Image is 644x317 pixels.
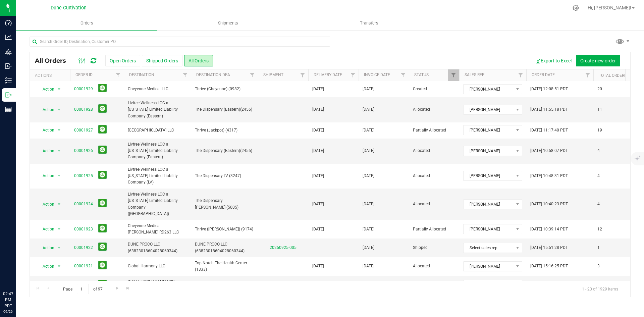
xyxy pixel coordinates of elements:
span: 1 - 20 of 1929 items [577,284,624,294]
a: Go to the next page [112,284,122,293]
span: Thrive ([PERSON_NAME]) (9174) [195,226,254,232]
span: select [55,243,63,253]
span: DUNE PROCO LLC (63823018604028060344) [128,241,187,254]
a: Invoice Date [364,72,390,77]
span: [DATE] 15:16:25 PDT [530,263,568,269]
span: The Dispensary (Eastern)(2455) [195,106,254,113]
span: select [55,262,63,271]
a: 00001925 [74,173,93,179]
span: select [55,224,63,234]
span: Action [37,85,55,94]
span: [DATE] [363,106,374,113]
span: Shipments [209,20,247,26]
span: Create new order [580,58,616,63]
a: Go to the last page [123,284,133,293]
span: Partially Allocated [413,127,455,134]
a: 20250925-005 [270,245,297,250]
span: 3 [597,263,600,269]
span: [PERSON_NAME] [464,262,514,271]
span: The Dispensary (Eastern)(2455) [195,148,254,154]
a: 00001924 [74,201,93,207]
span: [PERSON_NAME] [464,224,514,234]
span: [DATE] [363,245,374,251]
a: Total Orderlines [599,73,635,78]
span: Livfree Wellness LCC a [US_STATE] Limited Liability Company (Eastern) [128,100,187,119]
span: Thrive (Cheyenne) (0982) [195,86,254,92]
span: select [55,85,63,94]
span: Dune Cultivation [51,5,87,11]
a: Order Date [532,72,555,77]
inline-svg: Inbound [5,63,12,69]
span: [DATE] [363,173,374,179]
span: Action [37,224,55,234]
a: Filter [347,69,359,81]
span: Livfree Wellness LCC a [US_STATE] Limited Liability Company (Eastern) [128,141,187,161]
span: Action [37,243,55,253]
inline-svg: Outbound [5,92,12,98]
a: Delivery Date [314,72,342,77]
span: [PERSON_NAME] [464,146,514,156]
a: Destination DBA [196,72,230,77]
button: Create new order [576,55,620,66]
inline-svg: Dashboard [5,19,12,26]
button: Open Orders [105,55,140,66]
span: select [55,105,63,114]
a: 00001922 [74,245,93,251]
span: Page of 97 [57,284,108,294]
a: 00001929 [74,86,93,92]
span: Livfree Wellness LCC a [US_STATE] Limited Liability Company ([GEOGRAPHIC_DATA]) [128,191,187,217]
span: [DATE] 10:48:31 PDT [530,173,568,179]
span: WALLFLOWER CANNABIS HOUSE [128,278,187,291]
span: Hi, [PERSON_NAME]! [588,5,631,10]
span: Action [37,171,55,180]
input: Search Order ID, Destination, Customer PO... [30,37,330,47]
span: Partially Allocated [413,226,455,232]
span: [DATE] [363,201,374,207]
a: Filter [297,69,308,81]
a: 00001927 [74,127,93,134]
div: Manage settings [572,5,580,11]
span: Livfree Wellness LCC a [US_STATE] Limited Liability Company (LV) [128,166,187,186]
span: [DATE] [363,127,374,134]
span: select [55,125,63,135]
span: Allocated [413,173,455,179]
span: [DATE] [363,86,374,92]
span: 20 [597,86,602,92]
p: 09/26 [3,309,13,314]
span: select [55,280,63,289]
span: Global Harmony LLC [128,263,187,269]
span: Action [37,146,55,156]
span: Allocated [413,263,455,269]
a: Filter [448,69,459,81]
inline-svg: Grow [5,48,12,55]
button: All Orders [184,55,213,66]
a: Destination [129,72,154,77]
span: Shipped [413,245,455,251]
a: Filter [515,69,526,81]
a: 00001923 [74,226,93,232]
span: [DATE] 12:08:51 PDT [530,86,568,92]
span: [DATE] [312,201,324,207]
a: Status [414,72,429,77]
a: 00001928 [74,106,93,113]
span: The Dispensary [PERSON_NAME] (5005) [195,198,254,210]
span: Action [37,262,55,271]
inline-svg: Analytics [5,34,12,41]
span: [DATE] [312,86,324,92]
span: All Orders [35,57,73,64]
span: 4 [597,173,600,179]
span: [PERSON_NAME] [464,85,514,94]
a: Orders [16,16,157,30]
span: Created [413,86,455,92]
div: Actions [35,73,67,78]
span: Action [37,125,55,135]
span: 11 [597,106,602,113]
span: [DATE] [363,148,374,154]
a: 00001926 [74,148,93,154]
p: 02:47 PM PDT [3,291,13,309]
span: Action [37,200,55,209]
span: 12 [597,226,602,232]
iframe: Resource center [7,263,27,283]
a: Filter [582,69,593,81]
span: [GEOGRAPHIC_DATA] LLC [128,127,187,134]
